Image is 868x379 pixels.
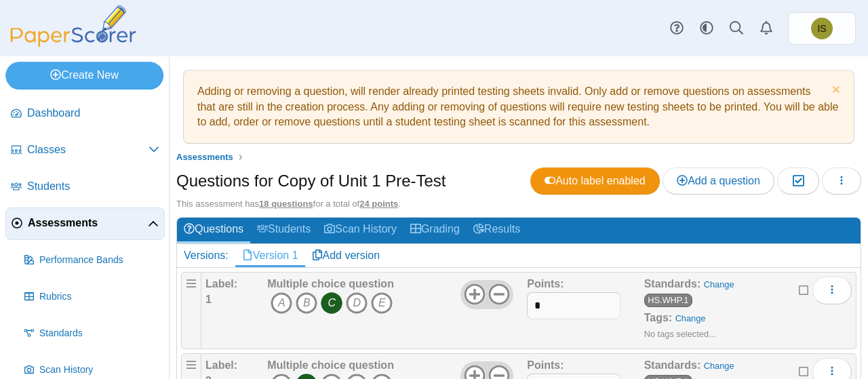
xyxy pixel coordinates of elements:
a: Grading [403,218,467,243]
b: 1 [205,294,212,305]
a: HS.WHP.1 [644,294,692,307]
button: More options [812,277,852,304]
a: Scan History [317,218,403,243]
small: No tags selected... [644,329,716,339]
span: Isaiah Sexton [811,18,833,39]
a: Students [250,218,317,243]
a: Change [675,313,706,323]
i: C [321,292,342,314]
a: Students [5,171,165,203]
span: Dashboard [27,106,159,121]
img: PaperScorer [5,5,141,47]
div: Versions: [177,244,235,267]
a: Dismiss notice [829,84,840,98]
a: Change [704,361,734,371]
span: Classes [27,142,149,157]
a: Dashboard [5,98,165,130]
a: Standards [19,317,165,350]
b: Tags: [644,312,672,323]
span: Isaiah Sexton [817,24,826,33]
b: Label: [205,278,237,290]
b: Points: [527,278,564,290]
a: Create New [5,62,163,89]
a: Classes [5,134,165,167]
i: B [296,292,317,314]
a: Questions [177,218,250,243]
b: Points: [527,359,564,371]
u: 18 questions [259,199,313,209]
div: This assessment has for a total of . [176,198,861,210]
span: Assessments [176,152,233,162]
a: Assessments [173,149,237,166]
a: Assessments [5,207,165,240]
a: Isaiah Sexton [788,12,856,45]
b: Multiple choice question [267,278,394,290]
span: Add a question [677,175,760,186]
a: Add version [305,244,387,267]
span: Scan History [39,363,159,377]
span: Students [27,179,159,194]
div: Drag handle [181,272,201,349]
a: Rubrics [19,281,165,313]
a: Results [467,218,527,243]
span: Performance Bands [39,254,159,267]
b: Label: [205,359,237,371]
b: Standards: [644,278,701,290]
span: Rubrics [39,290,159,304]
a: PaperScorer [5,37,141,49]
a: Add a question [663,167,774,195]
span: Assessments [28,216,148,231]
a: Performance Bands [19,244,165,277]
h1: Questions for Copy of Unit 1 Pre-Test [176,169,446,193]
b: Standards: [644,359,701,371]
a: Version 1 [235,244,305,267]
i: A [271,292,292,314]
span: Auto label enabled [545,175,646,186]
i: E [371,292,393,314]
u: 24 points [359,199,398,209]
a: Alerts [751,14,781,43]
a: Auto label enabled [530,167,660,195]
div: Adding or removing a question, will render already printed testing sheets invalid. Only add or re... [191,77,847,136]
span: Standards [39,327,159,340]
i: D [346,292,368,314]
a: Change [704,279,734,290]
b: Multiple choice question [267,359,394,371]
